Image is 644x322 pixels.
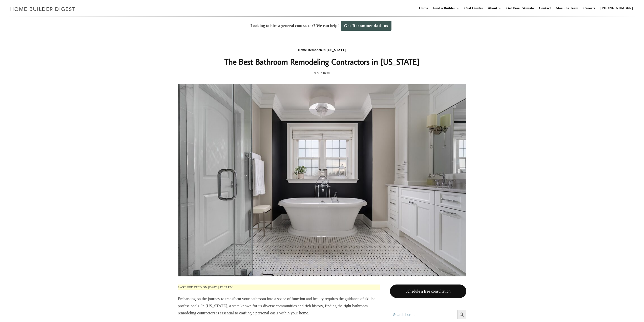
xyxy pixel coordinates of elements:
a: Meet the Team [554,0,580,16]
a: Schedule a free consultation [390,285,466,298]
a: [PHONE_NUMBER] [598,0,635,16]
div: / [221,47,423,53]
a: Home [417,0,430,16]
a: Careers [581,0,597,16]
a: Cost Guides [462,0,485,16]
a: Get Recommendations [341,21,391,31]
a: Find a Builder [431,0,455,16]
input: Search here... [390,310,457,319]
p: Last updated on [DATE] 12:33 pm [178,285,380,290]
span: 9 Min Read [314,70,329,76]
img: Home Builder Digest [8,4,78,14]
a: Contact [537,0,553,16]
svg: Search [459,312,465,317]
a: Home Remodelers [298,48,326,52]
a: About [486,0,497,16]
a: Get Free Estimate [504,0,536,16]
a: [US_STATE] [326,48,346,52]
h1: The Best Bathroom Remodeling Contractors in [US_STATE] [221,55,423,68]
p: Embarking on the journey to transform your bathroom into a space of function and beauty requires ... [178,295,380,317]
